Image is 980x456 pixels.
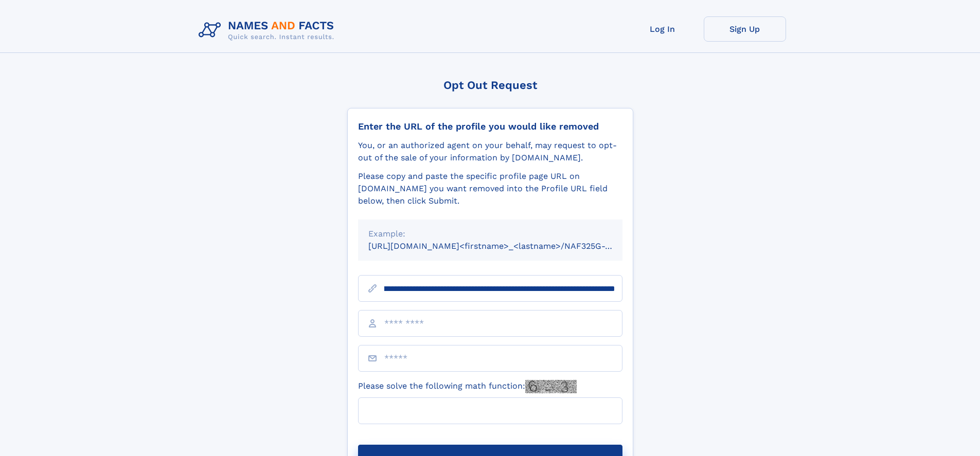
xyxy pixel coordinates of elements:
[347,79,633,92] div: Opt Out Request
[358,170,622,207] div: Please copy and paste the specific profile page URL on [DOMAIN_NAME] you want removed into the Pr...
[358,380,577,393] label: Please solve the following math function:
[358,139,622,164] div: You, or an authorized agent on your behalf, may request to opt-out of the sale of your informatio...
[368,241,642,251] small: [URL][DOMAIN_NAME]<firstname>_<lastname>/NAF325G-xxxxxxxx
[704,16,786,42] a: Sign Up
[194,16,343,44] img: Logo Names and Facts
[358,121,622,132] div: Enter the URL of the profile you would like removed
[621,16,704,42] a: Log In
[368,228,612,240] div: Example:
